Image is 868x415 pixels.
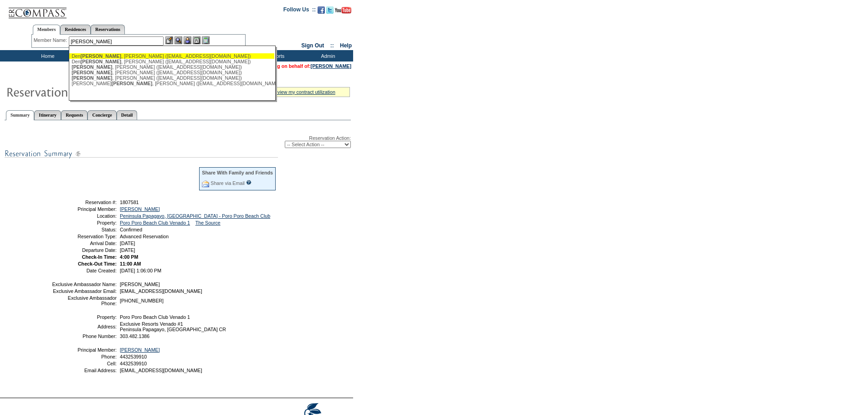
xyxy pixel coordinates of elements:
a: [PERSON_NAME] [120,206,160,212]
a: [PERSON_NAME] [311,63,351,69]
td: Property: [51,314,117,320]
img: Become our fan on Facebook [318,6,325,14]
span: [PERSON_NAME] [81,59,121,64]
img: Follow us on Twitter [326,6,334,14]
div: Den , [PERSON_NAME] ([EMAIL_ADDRESS][DOMAIN_NAME]) [72,59,272,64]
td: Address: [51,321,117,332]
a: Help [340,42,352,49]
strong: Check-Out Time: [78,261,117,266]
a: Follow us on Twitter [326,9,334,15]
td: Reservation Type: [51,234,117,239]
div: Den , [PERSON_NAME] ([EMAIL_ADDRESS][DOMAIN_NAME]) [72,53,272,59]
div: Reservation Action: [5,135,351,148]
td: Arrival Date: [51,241,117,246]
td: Exclusive Ambassador Email: [51,288,117,294]
div: [PERSON_NAME] , [PERSON_NAME] ([EMAIL_ADDRESS][DOMAIN_NAME]) [72,81,272,86]
a: Reservations [91,25,125,34]
span: [PHONE_NUMBER] [120,298,164,303]
span: 11:00 AM [120,261,141,266]
span: [PERSON_NAME] [72,64,112,70]
span: You are acting on behalf of: [247,63,351,69]
a: Itinerary [34,110,61,120]
td: Email Address: [51,368,117,373]
input: What is this? [246,180,252,185]
div: , [PERSON_NAME] ([EMAIL_ADDRESS][DOMAIN_NAME]) [72,64,272,70]
td: Location: [51,213,117,219]
span: Advanced Reservation [120,234,169,239]
a: Members [33,25,61,35]
td: Admin [301,50,353,61]
span: [PERSON_NAME] [120,282,160,287]
td: Departure Date: [51,247,117,253]
img: Impersonate [184,36,191,44]
a: Subscribe to our YouTube Channel [335,9,351,15]
img: b_edit.gif [165,36,173,44]
td: Exclusive Ambassador Name: [51,282,117,287]
td: Principal Member: [51,206,117,212]
div: Member Name: [34,36,69,44]
a: Share via Email [211,180,245,186]
td: Follow Us :: [283,5,316,16]
span: [PERSON_NAME] [112,81,152,86]
a: [PERSON_NAME] [120,347,160,353]
span: [DATE] [120,241,135,246]
div: , [PERSON_NAME] ([EMAIL_ADDRESS][DOMAIN_NAME]) [72,75,272,81]
td: Cell: [51,361,117,366]
span: [DATE] [120,247,135,253]
td: Status: [51,227,117,232]
a: Detail [117,110,138,120]
img: Subscribe to our YouTube Channel [335,7,351,14]
td: Property: [51,220,117,225]
span: Exclusive Resorts Venado #1 Peninsula Papagayo, [GEOGRAPHIC_DATA] CR [120,321,226,332]
td: Principal Member: [51,347,117,353]
a: » view my contract utilization [273,89,335,95]
img: Reservaton Summary [6,82,188,101]
div: , [PERSON_NAME] ([EMAIL_ADDRESS][DOMAIN_NAME]) [72,70,272,75]
a: Concierge [87,110,116,120]
span: [PERSON_NAME] [72,75,112,81]
td: Phone: [51,354,117,359]
td: Home [21,50,73,61]
td: Exclusive Ambassador Phone: [51,295,117,306]
span: 4432539910 [120,361,147,366]
img: b_calculator.gif [202,36,210,44]
span: [PERSON_NAME] [81,53,121,59]
span: Confirmed [120,227,142,232]
a: Poro Poro Beach Club Venado 1 [120,220,190,225]
a: Sign Out [301,42,324,49]
span: :: [330,42,334,49]
a: Become our fan on Facebook [318,9,325,15]
span: 303.482.1386 [120,333,149,339]
a: Residences [60,25,91,34]
img: View [175,36,182,44]
span: 4432539910 [120,354,147,359]
strong: Check-In Time: [82,254,117,260]
td: Phone Number: [51,333,117,339]
a: Peninsula Papagayo, [GEOGRAPHIC_DATA] - Poro Poro Beach Club [120,213,270,219]
td: Reservation #: [51,200,117,205]
span: [PERSON_NAME] [72,70,112,75]
td: Date Created: [51,268,117,273]
img: Reservations [193,36,200,44]
span: 4:00 PM [120,254,138,260]
span: [EMAIL_ADDRESS][DOMAIN_NAME] [120,288,202,294]
a: The Source [195,220,221,225]
span: [DATE] 1:06:00 PM [120,268,161,273]
span: [EMAIL_ADDRESS][DOMAIN_NAME] [120,368,202,373]
div: Share With Family and Friends [202,170,273,175]
a: Summary [6,110,34,120]
span: Poro Poro Beach Club Venado 1 [120,314,190,320]
span: 1807581 [120,200,139,205]
a: Requests [61,110,87,120]
img: subTtlResSummary.gif [5,148,278,159]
